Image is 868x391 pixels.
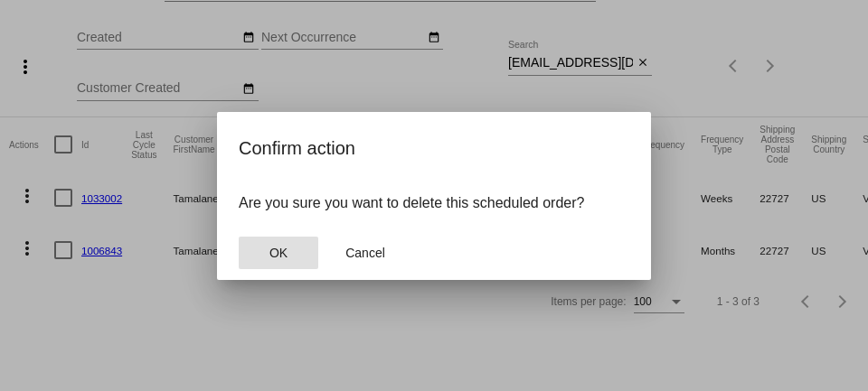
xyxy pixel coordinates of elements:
p: Are you sure you want to delete this scheduled order? [239,195,629,211]
button: Close dialog [325,237,405,269]
span: Cancel [345,246,385,260]
span: OK [269,246,288,260]
button: Close dialog [239,237,318,269]
h2: Confirm action [239,134,629,163]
